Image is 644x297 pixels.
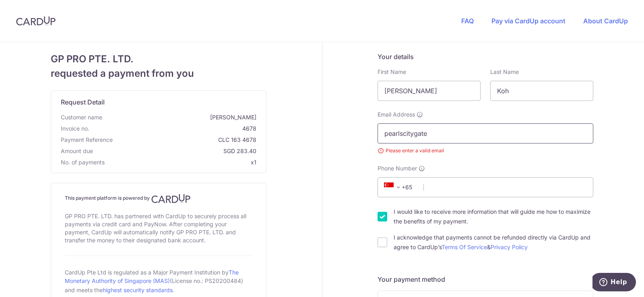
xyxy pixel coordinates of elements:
span: Amount due [61,147,93,155]
a: Pay via CardUp account [491,17,566,25]
span: Invoice no. [61,125,89,133]
span: No. of payments [61,158,105,166]
label: I acknowledge that payments cannot be refunded directly via CardUp and agree to CardUp’s & [394,233,593,252]
label: I would like to receive more information that will guide me how to maximize the benefits of my pa... [394,207,593,226]
input: Last name [490,81,593,101]
label: First Name [378,68,406,76]
span: requested a payment from you [51,66,266,81]
div: CardUp Pte Ltd is regulated as a Major Payment Institution by (License no.: PS20200484) and meets... [65,266,252,296]
span: SGD 283.40 [96,147,256,155]
span: x1 [251,159,256,166]
iframe: Opens a widget where you can find more information [592,273,636,293]
span: Customer name [61,113,102,121]
label: Last Name [490,68,519,76]
h5: Your details [378,52,593,61]
a: FAQ [461,17,474,25]
h5: Your payment method [378,274,593,284]
span: translation missing: en.request_detail [61,98,105,106]
span: Email Address [378,111,415,119]
a: Terms Of Service [442,244,487,250]
span: +65 [382,182,418,192]
a: Privacy Policy [491,244,528,250]
span: Phone Number [378,164,417,172]
div: GP PRO PTE. LTD. has partnered with CardUp to securely process all payments via credit card and P... [65,211,252,246]
input: Email address [378,123,593,143]
small: Please enter a valid email [378,147,593,155]
a: About CardUp [583,17,628,25]
span: [PERSON_NAME] [105,113,256,121]
span: 4678 [93,125,256,133]
h4: This payment platform is powered by [65,194,252,203]
span: +65 [384,182,403,192]
img: CardUp [151,194,191,203]
span: GP PRO PTE. LTD. [51,52,266,66]
input: First name [378,81,481,101]
img: CardUp [16,16,56,26]
span: translation missing: en.payment_reference [61,136,113,143]
a: highest security standards [103,287,173,293]
span: CLC 163 4678 [116,136,256,144]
